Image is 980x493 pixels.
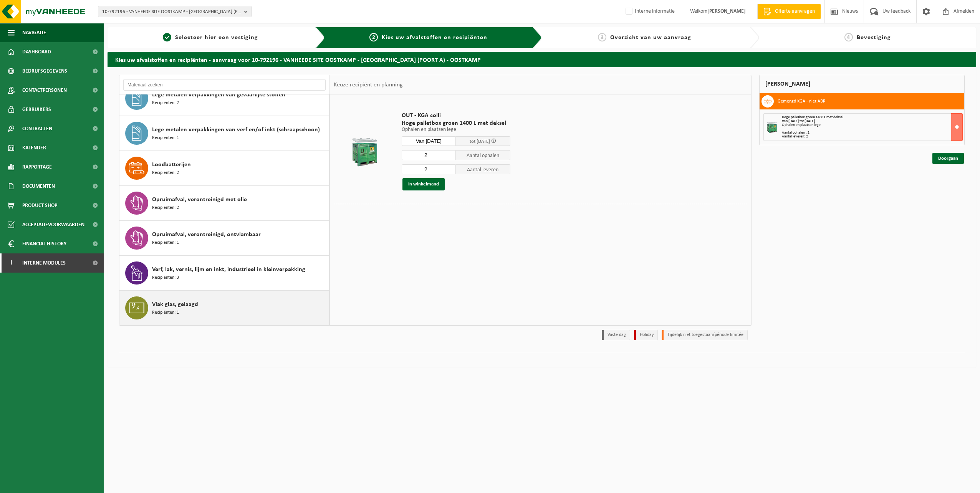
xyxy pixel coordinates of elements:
a: Doorgaan [932,153,964,164]
a: Offerte aanvragen [757,4,821,19]
span: Dashboard [22,42,51,61]
span: Contracten [22,119,52,138]
button: Opruimafval, verontreinigd met olie Recipiënten: 2 [119,186,329,221]
span: Hoge palletbox groen 1400 L met deksel [402,119,510,127]
button: Lege metalen verpakkingen van gevaarlijke stoffen Recipiënten: 2 [119,81,329,116]
span: Lege metalen verpakkingen van verf en/of inkt (schraapschoon) [152,125,320,134]
span: Verf, lak, vernis, lijm en inkt, industrieel in kleinverpakking [152,265,305,274]
button: Opruimafval, verontreinigd, ontvlambaar Recipiënten: 1 [119,221,329,256]
span: Bevestiging [857,35,891,41]
button: Loodbatterijen Recipiënten: 2 [119,151,329,186]
span: Kalender [22,138,46,157]
span: 3 [598,33,606,41]
div: Aantal ophalen : 2 [782,131,963,135]
span: Recipiënten: 3 [152,274,179,281]
span: Recipiënten: 2 [152,99,179,107]
li: Tijdelijk niet toegestaan/période limitée [662,330,748,340]
h2: Kies uw afvalstoffen en recipiënten - aanvraag voor 10-792196 - VANHEEDE SITE OOSTKAMP - [GEOGRAP... [108,52,976,67]
span: Acceptatievoorwaarden [22,215,84,234]
h3: Gemengd KGA - niet ADR [778,95,826,108]
span: Loodbatterijen [152,160,191,169]
span: Contactpersonen [22,81,67,100]
strong: Van [DATE] tot [DATE] [782,119,815,123]
a: 1Selecteer hier een vestiging [111,33,310,42]
span: Recipiënten: 1 [152,309,179,316]
span: Vlak glas, gelaagd [152,300,198,309]
span: Offerte aanvragen [773,8,817,15]
span: Lege metalen verpakkingen van gevaarlijke stoffen [152,90,285,99]
button: Lege metalen verpakkingen van verf en/of inkt (schraapschoon) Recipiënten: 1 [119,116,329,151]
span: Bedrijfsgegevens [22,61,67,81]
span: Recipiënten: 2 [152,204,179,212]
span: Interne modules [22,253,66,273]
div: Ophalen en plaatsen lege [782,123,963,127]
button: In winkelmand [402,178,445,190]
div: Keuze recipiënt en planning [330,75,407,94]
span: Selecteer hier een vestiging [175,35,258,41]
span: 2 [369,33,378,41]
input: Materiaal zoeken [123,79,326,91]
span: Aantal ophalen [456,150,510,160]
span: 10-792196 - VANHEEDE SITE OOSTKAMP - [GEOGRAPHIC_DATA] (POORT A) - 8020 [STREET_ADDRESS] [102,6,241,18]
strong: [PERSON_NAME] [707,8,746,14]
span: Overzicht van uw aanvraag [610,35,691,41]
p: Ophalen en plaatsen lege [402,127,510,132]
div: [PERSON_NAME] [759,75,965,93]
span: Hoge palletbox groen 1400 L met deksel [782,115,843,119]
span: Kies uw afvalstoffen en recipiënten [382,35,487,41]
span: tot [DATE] [470,139,490,144]
span: Rapportage [22,157,52,177]
button: 10-792196 - VANHEEDE SITE OOSTKAMP - [GEOGRAPHIC_DATA] (POORT A) - 8020 [STREET_ADDRESS] [98,6,252,17]
span: Opruimafval, verontreinigd met olie [152,195,247,204]
span: 1 [163,33,171,41]
label: Interne informatie [624,6,675,17]
button: Vlak glas, gelaagd Recipiënten: 1 [119,291,329,325]
span: Recipiënten: 2 [152,169,179,177]
span: Product Shop [22,196,57,215]
li: Holiday [634,330,658,340]
li: Vaste dag [602,330,630,340]
span: Gebruikers [22,100,51,119]
span: Financial History [22,234,66,253]
span: OUT - KGA colli [402,112,510,119]
span: Navigatie [22,23,46,42]
span: Opruimafval, verontreinigd, ontvlambaar [152,230,261,239]
span: I [8,253,15,273]
span: Recipiënten: 1 [152,239,179,246]
span: Documenten [22,177,55,196]
span: Recipiënten: 1 [152,134,179,142]
div: Aantal leveren: 2 [782,135,963,139]
input: Selecteer datum [402,136,456,146]
button: Verf, lak, vernis, lijm en inkt, industrieel in kleinverpakking Recipiënten: 3 [119,256,329,291]
span: Aantal leveren [456,164,510,174]
span: 4 [844,33,853,41]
